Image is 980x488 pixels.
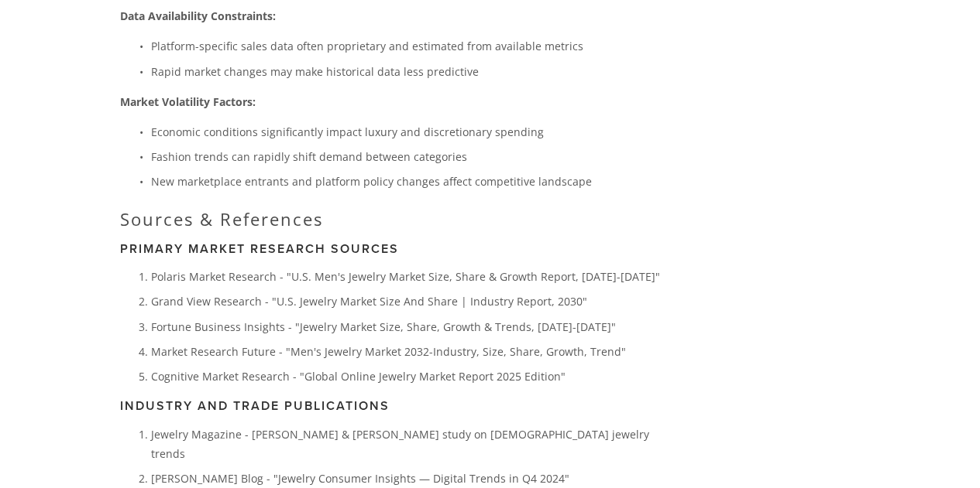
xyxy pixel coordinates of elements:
[120,241,663,256] h3: Primary Market Research Sources
[120,209,663,229] h2: Sources & References
[151,469,663,488] p: [PERSON_NAME] Blog - "Jewelry Consumer Insights — Digital Trends in Q4 2024"
[151,62,663,81] p: Rapid market changes may make historical data less predictive
[151,36,663,56] p: Platform-specific sales data often proprietary and estimated from available metrics
[151,425,663,463] p: Jewelry Magazine - [PERSON_NAME] & [PERSON_NAME] study on [DEMOGRAPHIC_DATA] jewelry trends
[151,122,663,142] p: Economic conditions significantly impact luxury and discretionary spending
[151,267,663,286] p: Polaris Market Research - "U.S. Men's Jewelry Market Size, Share & Growth Report, [DATE]-[DATE]"
[151,147,663,166] p: Fashion trends can rapidly shift demand between categories
[120,398,663,413] h3: Industry and Trade Publications
[151,172,663,191] p: New marketplace entrants and platform policy changes affect competitive landscape
[151,317,663,336] p: Fortune Business Insights - "Jewelry Market Size, Share, Growth & Trends, [DATE]-[DATE]"
[120,9,276,23] strong: Data Availability Constraints:
[151,292,663,311] p: Grand View Research - "U.S. Jewelry Market Size And Share | Industry Report, 2030"
[120,94,256,109] strong: Market Volatility Factors:
[151,367,663,386] p: Cognitive Market Research - "Global Online Jewelry Market Report 2025 Edition"
[151,342,663,361] p: Market Research Future - "Men's Jewelry Market 2032-Industry, Size, Share, Growth, Trend"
